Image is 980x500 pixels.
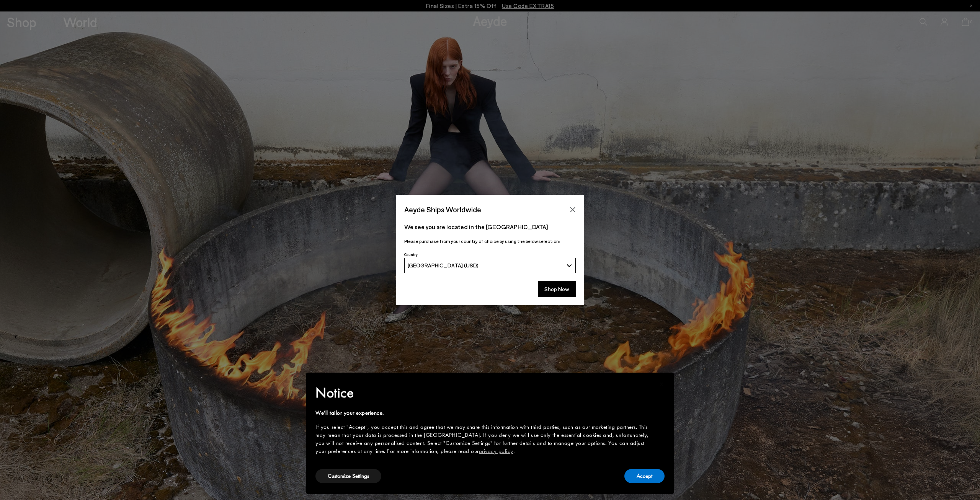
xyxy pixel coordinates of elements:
button: Close this notice [652,375,671,393]
button: Shop Now [538,281,576,297]
div: If you select "Accept", you accept this and agree that we may share this information with third p... [315,423,652,455]
span: Country [404,252,418,257]
h2: Notice [315,383,652,403]
button: Accept [624,469,665,483]
span: Aeyde Ships Worldwide [404,203,481,216]
a: privacy policy [479,447,513,455]
p: Please purchase from your country of choice by using the below selection: [404,238,576,245]
button: Close [567,204,578,215]
span: [GEOGRAPHIC_DATA] (USD) [408,262,479,269]
p: We see you are located in the [GEOGRAPHIC_DATA] [404,222,576,231]
div: We'll tailor your experience. [315,409,652,417]
span: × [659,378,664,390]
button: Customize Settings [315,469,381,483]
